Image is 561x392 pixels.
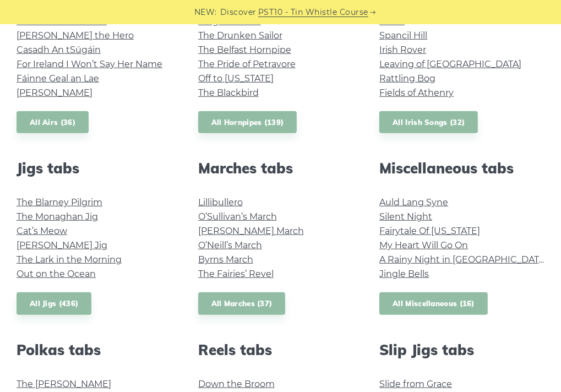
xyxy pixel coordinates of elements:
h2: Reels tabs [198,341,363,358]
a: The Pride of Petravore [198,59,296,69]
a: Off to [US_STATE] [198,73,274,84]
a: Auld Lang Syne [379,197,448,208]
a: For Ireland I Won’t Say Her Name [17,59,162,69]
h2: Polkas tabs [17,341,182,358]
a: Rattling Bog [379,73,435,84]
h2: Slip Jigs tabs [379,341,544,358]
a: Leaving of [GEOGRAPHIC_DATA] [379,59,521,69]
a: All Irish Songs (32) [379,111,478,134]
a: [PERSON_NAME] March [198,226,304,236]
h2: Marches tabs [198,160,363,177]
a: Lonesome Boatman [17,16,107,26]
a: Out on the Ocean [17,269,96,279]
a: The Blarney Pilgrim [17,197,102,208]
a: [PERSON_NAME] Jig [17,240,107,251]
a: [PERSON_NAME] [17,88,92,98]
a: All Miscellaneous (16) [379,292,488,315]
a: Irish Rover [379,45,426,55]
h2: Miscellaneous tabs [379,160,544,177]
a: The Drunken Sailor [198,30,282,41]
a: Grace [379,16,405,26]
a: Fairytale Of [US_STATE] [379,226,480,236]
a: Slide from Grace [379,379,452,389]
a: All Marches (37) [198,292,286,315]
span: Discover [220,6,257,19]
a: Casadh An tSúgáin [17,45,101,55]
a: Fáinne Geal an Lae [17,73,99,84]
a: King Of Fairies [198,16,261,26]
a: The Monaghan Jig [17,211,98,222]
a: O’Neill’s March [198,240,262,251]
a: PST10 - Tin Whistle Course [258,6,368,19]
a: Cat’s Meow [17,226,67,236]
a: The Blackbird [198,88,259,98]
a: Spancil Hill [379,30,427,41]
a: The Lark in the Morning [17,254,122,265]
a: Down the Broom [198,379,275,389]
a: All Hornpipes (139) [198,111,297,134]
a: The [PERSON_NAME] [17,379,111,389]
a: Silent Night [379,211,432,222]
a: My Heart Will Go On [379,240,468,251]
a: The Belfast Hornpipe [198,45,291,55]
a: [PERSON_NAME] the Hero [17,30,134,41]
span: NEW: [194,6,217,19]
a: Jingle Bells [379,269,429,279]
a: Fields of Athenry [379,88,454,98]
a: All Jigs (436) [17,292,91,315]
a: Byrns March [198,254,253,265]
a: Lillibullero [198,197,243,208]
a: The Fairies’ Revel [198,269,274,279]
a: O’Sullivan’s March [198,211,277,222]
h2: Jigs tabs [17,160,182,177]
a: All Airs (36) [17,111,89,134]
a: A Rainy Night in [GEOGRAPHIC_DATA] [379,254,547,265]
